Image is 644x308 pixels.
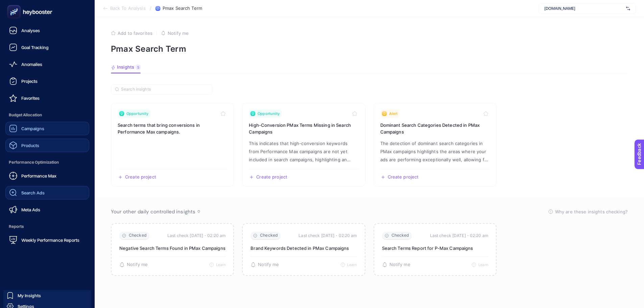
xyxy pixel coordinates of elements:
button: Toggle favorite [219,110,227,118]
button: Toggle favorite [351,110,359,118]
span: Back To Analysis [110,6,146,11]
a: Campaigns [5,122,89,135]
a: Products [5,139,89,152]
span: Create project [388,174,419,180]
a: Anomalies [5,57,89,71]
span: Notify me [168,30,189,36]
span: Create project [125,174,156,180]
button: Add to favorites [111,30,152,36]
button: Create a new project based on this insight [249,174,287,180]
h3: Insight title [118,122,227,135]
time: Last check [DATE]・02:20 am [299,232,357,239]
span: Notify me [127,262,148,267]
span: Why are these insights checking? [555,208,628,215]
span: Goal Tracking [21,45,49,50]
button: Toggle favorite [482,110,490,118]
button: Learn [340,262,357,267]
span: Feedback [4,2,26,7]
button: Learn [472,262,488,267]
span: Favorites [21,95,40,101]
a: Analyses [5,24,89,37]
span: Weekly Performance Reports [21,237,79,243]
div: 5 [136,65,141,70]
a: Performance Max [5,169,89,183]
a: Projects [5,74,89,88]
a: View insight titled The detection of dominant search categories in PMax campaigns highlights the ... [374,103,497,187]
span: Anomalies [21,62,42,67]
span: Notify me [258,262,279,267]
span: Campaigns [21,126,44,131]
span: Checked [260,233,278,238]
span: Add to favorites [118,30,152,36]
button: Notify me [119,262,148,267]
a: Goal Tracking [5,41,89,54]
span: [DOMAIN_NAME] [544,6,623,11]
span: Insights [117,65,134,70]
h3: Insight title [380,122,490,135]
span: Meta Ads [21,207,40,212]
span: Learn [347,262,357,267]
span: Alert [389,111,398,116]
a: My Insights [3,290,91,301]
span: Search Ads [21,190,45,195]
button: Create a new project based on this insight [118,174,156,180]
a: Weekly Performance Reports [5,233,89,247]
span: Your other daily controlled insights [111,208,195,215]
span: Analyses [21,28,40,33]
span: Opportunity [258,111,280,116]
span: Products [21,143,39,148]
section: Insight Packages [111,103,628,187]
span: Learn [216,262,226,267]
h3: Insight title [249,122,358,135]
span: Learn [478,262,488,267]
span: Notify me [389,262,410,267]
button: Learn [209,262,226,267]
span: Budget Allocation [5,108,89,122]
a: Meta Ads [5,203,89,216]
span: Projects [21,78,38,84]
p: Insight description [249,139,358,164]
button: Notify me [382,262,410,267]
a: Search Ads [5,186,89,199]
span: Reports [5,220,89,233]
a: View insight titled [111,103,234,187]
p: Pmax Search Term [111,44,628,54]
span: Performance Optimization [5,156,89,169]
span: Checked [129,233,147,238]
img: svg%3e [626,5,630,12]
span: Opportunity [126,111,148,116]
a: View insight titled This indicates that high-conversion keywords from Performance Max campaigns a... [242,103,365,187]
time: Last check [DATE]・02:20 am [167,232,225,239]
span: My Insights [18,293,41,298]
span: Checked [391,233,409,238]
p: Brand Keywords Detected in PMax Campaigns [251,245,357,251]
button: Notify me [251,262,279,267]
p: Insight description [380,139,490,164]
button: Notify me [161,30,189,36]
span: Performance Max [21,173,56,179]
input: Search [121,87,208,92]
p: Search Terms Report for P-Max Campaigns [382,245,488,251]
span: Pmax Search Term [163,6,202,11]
span: Create project [256,174,287,180]
p: Negative Search Terms Found in PMax Campaigns [119,245,225,251]
section: Passive Insight Packages [111,223,628,276]
span: / [150,5,151,11]
a: Favorites [5,91,89,105]
time: Last check [DATE]・02:20 am [430,232,488,239]
button: Create a new project based on this insight [380,174,419,180]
